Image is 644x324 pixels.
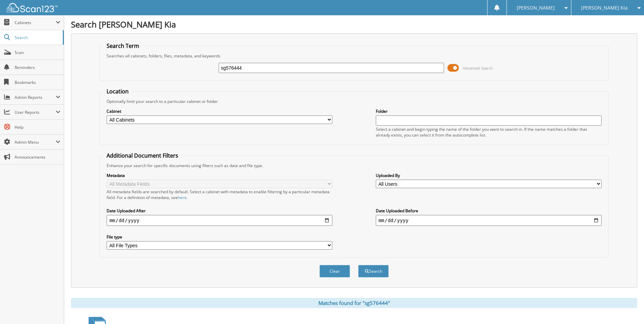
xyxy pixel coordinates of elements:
[15,154,60,160] span: Announcements
[107,108,332,114] label: Cabinet
[103,163,605,168] div: Enhance your search for specific documents using filters such as date and file type.
[107,189,332,200] div: All metadata fields are searched by default. Select a cabinet with metadata to enable filtering b...
[376,208,602,214] label: Date Uploaded Before
[7,3,58,12] img: scan123-logo-white.svg
[107,215,332,226] input: start
[103,53,605,59] div: Searches all cabinets, folders, files, metadata, and keywords
[103,88,132,95] legend: Location
[581,6,628,10] span: [PERSON_NAME] Kia
[107,208,332,214] label: Date Uploaded After
[103,42,143,50] legend: Search Term
[376,108,602,114] label: Folder
[15,139,56,145] span: Admin Menu
[463,66,493,71] span: Advanced Search
[376,215,602,226] input: end
[319,265,350,277] button: Clear
[15,124,60,130] span: Help
[103,98,605,104] div: Optionally limit your search to a particular cabinet or folder
[178,195,187,200] a: here
[15,50,60,55] span: Scan
[71,19,637,30] h1: Search [PERSON_NAME] Kia
[103,152,182,159] legend: Additional Document Filters
[15,79,60,85] span: Bookmarks
[107,173,332,178] label: Metadata
[15,65,60,70] span: Reminders
[15,20,56,25] span: Cabinets
[358,265,389,277] button: Search
[15,94,56,100] span: Admin Reports
[517,6,555,10] span: [PERSON_NAME]
[15,35,59,40] span: Search
[376,173,602,178] label: Uploaded By
[376,126,602,138] div: Select a cabinet and begin typing the name of the folder you want to search in. If the name match...
[71,298,637,308] div: Matches found for "sg576444"
[107,234,332,240] label: File type
[15,109,56,115] span: User Reports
